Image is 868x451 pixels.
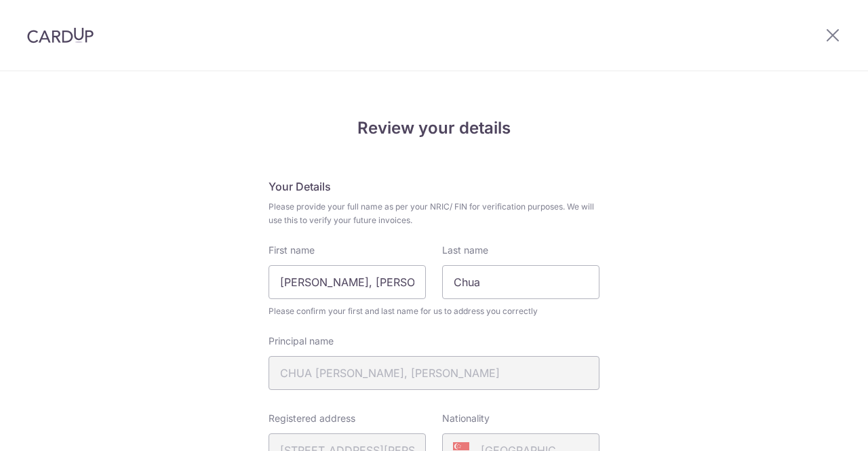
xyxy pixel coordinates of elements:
input: First Name [269,265,426,299]
h4: Review your details [269,116,599,140]
img: CardUp [27,27,94,43]
label: Last name [442,243,488,257]
label: Registered address [269,412,355,425]
span: Please provide your full name as per your NRIC/ FIN for verification purposes. We will use this t... [269,200,599,227]
input: Last name [442,265,599,299]
span: Please confirm your first and last name for us to address you correctly [269,305,599,318]
h5: Your Details [269,178,599,195]
label: Principal name [269,334,334,348]
label: Nationality [442,412,490,425]
label: First name [269,243,315,257]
